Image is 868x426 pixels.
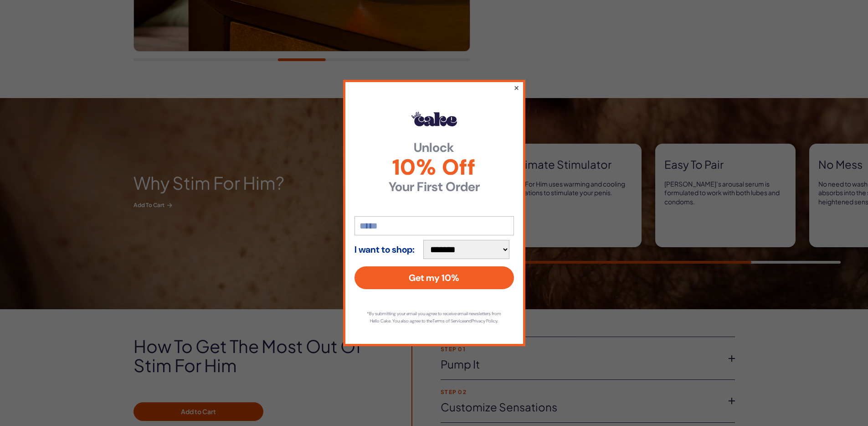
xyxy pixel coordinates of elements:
[432,318,464,324] a: Terms of Service
[354,244,415,255] strong: I want to shop:
[354,156,514,178] span: 10% Off
[354,266,514,289] button: Get my 10%
[411,112,457,126] img: Hello Cake
[364,310,505,325] p: *By submitting your email you agree to receive email newsletters from Hello Cake. You also agree ...
[472,318,497,324] a: Privacy Policy
[354,141,514,154] strong: Unlock
[354,181,514,193] strong: Your First Order
[513,82,519,93] button: ×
